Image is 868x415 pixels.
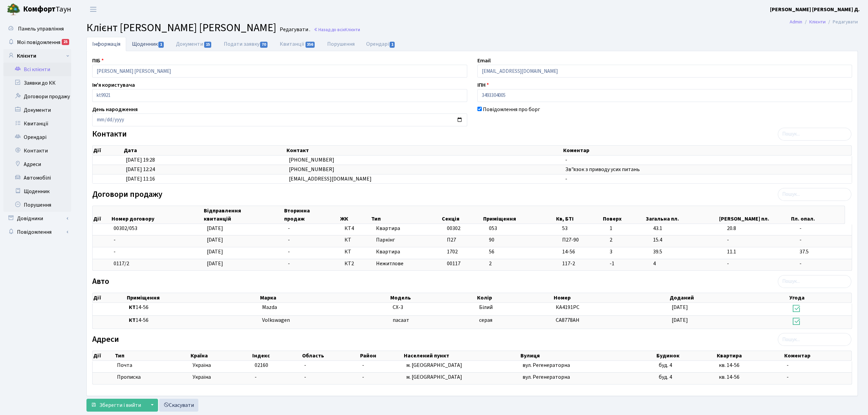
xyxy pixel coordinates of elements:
[126,175,155,183] span: [DATE] 11:16
[3,22,71,36] a: Панель управління
[520,351,656,360] th: Вулиця
[278,26,310,33] small: Редагувати .
[126,166,155,173] span: [DATE] 12:24
[3,158,71,171] a: Адреси
[719,373,739,381] span: кв. 14-56
[659,361,672,369] span: буд. 4
[288,225,290,232] span: -
[562,225,604,232] span: 53
[3,171,71,185] a: Автомобілі
[376,236,441,244] span: Паркінг
[718,206,790,224] th: [PERSON_NAME] пл.
[129,316,136,324] b: КТ
[114,236,116,244] span: -
[86,37,126,51] a: Інформація
[344,260,371,268] span: КТ2
[99,401,141,409] span: Зберегти і вийти
[476,293,553,303] th: Колір
[778,188,851,201] input: Пошук...
[522,361,570,369] span: вул. Регенераторна
[787,361,789,369] span: -
[289,156,334,164] span: [PHONE_NUMBER]
[274,37,321,51] a: Квитанції
[193,361,249,369] span: Україна
[345,26,360,33] span: Клієнти
[3,130,71,144] a: Орендарі
[259,293,390,303] th: Марка
[447,236,456,244] span: П27
[321,37,360,51] a: Порушення
[800,248,849,256] span: 37.5
[129,304,136,311] b: КТ
[610,225,648,232] span: 1
[3,76,71,90] a: Заявки до КК
[255,373,257,381] span: -
[92,335,119,345] label: Адреси
[92,57,104,65] label: ПІБ
[553,293,669,303] th: Номер
[304,373,306,381] span: -
[158,42,164,48] span: 1
[809,18,826,25] a: Клієнти
[92,190,162,200] label: Договори продажу
[653,236,722,244] span: 15.4
[556,316,579,324] span: СА8778АН
[447,248,458,255] span: 1702
[260,42,268,48] span: 70
[117,361,132,369] span: Почта
[344,236,371,244] span: КТ
[203,206,283,224] th: Відправлення квитанцій
[672,316,688,324] span: [DATE]
[770,5,860,14] a: [PERSON_NAME] [PERSON_NAME] Д.
[301,351,359,360] th: Область
[563,146,852,155] th: Коментар
[610,248,648,256] span: 3
[376,225,441,232] span: Квартира
[93,206,111,224] th: Дії
[17,39,60,46] span: Мої повідомлення
[129,304,257,311] span: 14-56
[479,304,493,311] span: Білий
[727,236,794,244] span: -
[565,156,567,164] span: -
[93,351,114,360] th: Дії
[3,90,71,103] a: Договори продажу
[288,236,290,244] span: -
[441,206,483,224] th: Секція
[3,103,71,117] a: Документи
[93,146,123,155] th: Дії
[344,248,371,256] span: КТ
[602,206,645,224] th: Поверх
[610,260,648,268] span: -1
[23,4,71,15] span: Таун
[207,248,223,255] span: [DATE]
[86,20,276,36] span: Клієнт [PERSON_NAME] [PERSON_NAME]
[406,361,462,369] span: м. [GEOGRAPHIC_DATA]
[252,351,301,360] th: Індекс
[7,3,20,16] img: logo.png
[479,316,492,324] span: серая
[92,105,138,113] label: День народження
[204,42,212,48] span: 15
[406,373,462,381] span: м. [GEOGRAPHIC_DATA]
[305,42,315,48] span: 356
[770,6,860,13] b: [PERSON_NAME] [PERSON_NAME] Д.
[376,248,441,256] span: Квартира
[193,373,249,381] span: Україна
[93,293,126,303] th: Дії
[376,260,441,268] span: Нежитлове
[362,373,364,381] span: -
[344,225,371,232] span: КТ4
[672,304,688,311] span: [DATE]
[289,166,334,173] span: [PHONE_NUMBER]
[117,373,141,381] span: Прописка
[18,25,64,33] span: Панель управління
[3,185,71,198] a: Щоденник
[489,236,494,244] span: 90
[3,212,71,225] a: Довідники
[170,37,218,51] a: Документи
[3,49,71,63] a: Клієнти
[92,129,127,139] label: Контакти
[3,36,71,49] a: Мої повідомлення25
[288,260,290,267] span: -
